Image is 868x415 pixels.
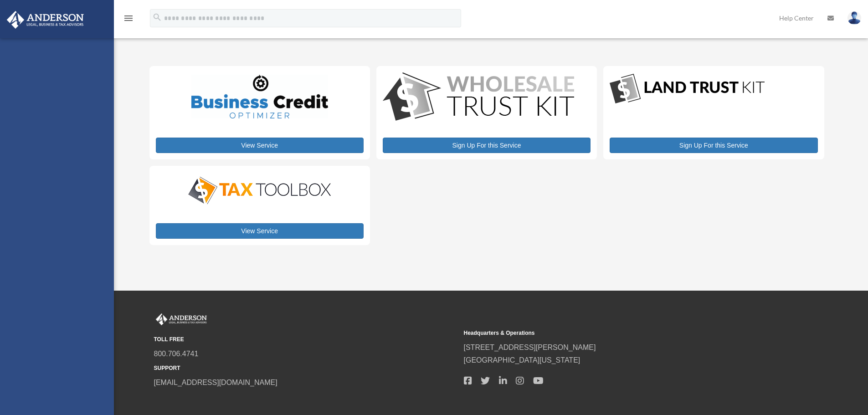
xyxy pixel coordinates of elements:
small: Headquarters & Operations [464,328,767,338]
a: [STREET_ADDRESS][PERSON_NAME] [464,343,596,351]
a: View Service [156,138,364,153]
a: 800.706.4741 [154,350,199,358]
img: WS-Trust-Kit-lgo-1.jpg [383,72,574,123]
a: Sign Up For this Service [383,138,591,153]
a: [GEOGRAPHIC_DATA][US_STATE] [464,356,580,364]
a: [EMAIL_ADDRESS][DOMAIN_NAME] [154,379,277,386]
a: menu [123,16,134,24]
i: menu [123,13,134,24]
i: search [152,12,162,22]
a: View Service [156,223,364,239]
small: SUPPORT [154,364,457,373]
img: User Pic [847,11,861,25]
img: Anderson Advisors Platinum Portal [4,11,87,29]
img: LandTrust_lgo-1.jpg [610,72,765,106]
img: Anderson Advisors Platinum Portal [154,313,209,325]
small: TOLL FREE [154,335,457,344]
a: Sign Up For this Service [610,138,817,153]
